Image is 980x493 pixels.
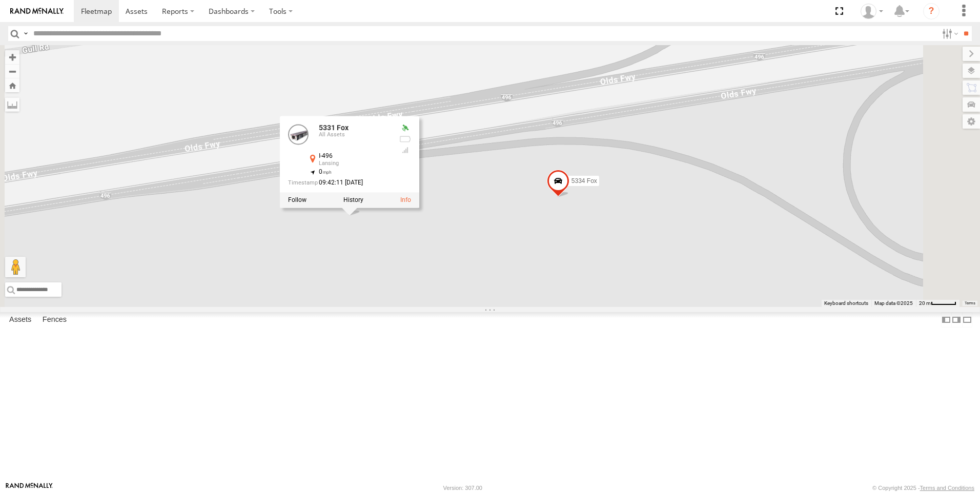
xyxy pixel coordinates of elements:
label: Search Query [22,26,30,41]
span: 5334 Fox [571,177,597,184]
label: Assets [4,313,36,327]
a: Visit our Website [6,483,53,493]
a: View Asset Details [288,124,309,145]
div: All Assets [319,132,391,138]
label: Hide Summary Table [962,312,972,327]
div: Version: 307.00 [443,485,482,491]
button: Zoom in [5,50,19,64]
label: Dock Summary Table to the Right [951,312,962,327]
button: Keyboard shortcuts [824,300,868,307]
span: Map data ©2025 [874,300,913,306]
span: 0 [319,168,332,175]
label: Measure [5,97,19,112]
label: Fences [37,313,72,327]
div: Date/time of location update [288,179,391,186]
a: Terms (opens in new tab) [965,301,975,305]
label: View Asset History [343,196,363,203]
label: Search Filter Options [938,26,960,41]
a: 5331 Fox [319,124,349,132]
button: Zoom out [5,64,19,78]
button: Map Scale: 20 m per 46 pixels [916,300,959,307]
div: No battery health information received from this device. [399,135,411,143]
img: rand-logo.svg [10,8,64,15]
button: Drag Pegman onto the map to open Street View [5,257,26,277]
label: Realtime tracking of Asset [288,196,307,203]
span: 20 m [919,300,931,306]
label: Map Settings [963,114,980,129]
div: Last Event GSM Signal Strength [399,146,411,154]
label: Dock Summary Table to the Left [941,312,951,327]
button: Zoom Home [5,78,19,92]
div: Frank Olivera [857,4,887,19]
div: © Copyright 2025 - [872,485,974,491]
a: View Asset Details [400,196,411,203]
i: ? [923,3,940,19]
a: Terms and Conditions [920,485,974,491]
div: I-496 [319,153,391,159]
div: Lansing [319,160,391,167]
div: Valid GPS Fix [399,124,411,132]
